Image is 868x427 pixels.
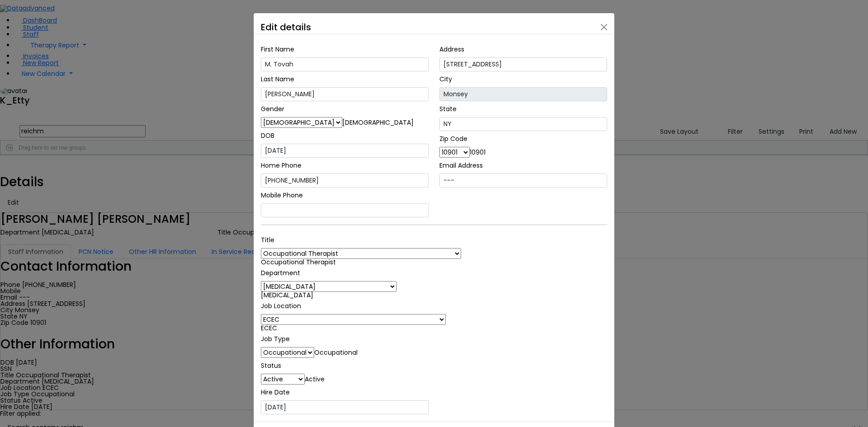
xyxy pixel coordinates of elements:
label: Email Address [439,158,483,174]
label: Hire Date [261,385,290,400]
span: Occupational Therapist [261,258,336,267]
label: DOB [261,128,274,144]
span: Occupational [314,348,358,357]
label: Last Name [261,71,294,87]
button: Close [597,20,611,34]
label: Job Type [261,331,290,347]
label: Gender [261,101,284,117]
label: City [439,71,452,87]
label: Job Location [261,298,301,314]
span: Occupational Therapy [261,291,313,300]
span: Active [305,375,325,384]
span: Female [342,118,414,127]
span: ECEC [261,324,277,333]
label: Status [261,358,281,374]
label: Title [261,232,274,248]
label: Department [261,265,300,281]
span: 10901 [470,148,486,157]
label: First Name [261,42,294,57]
label: Home Phone [261,158,302,174]
h5: Edit details [261,20,311,34]
label: Mobile Phone [261,188,303,203]
label: Address [439,42,464,57]
label: Zip Code [439,131,467,147]
label: State [439,101,457,117]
